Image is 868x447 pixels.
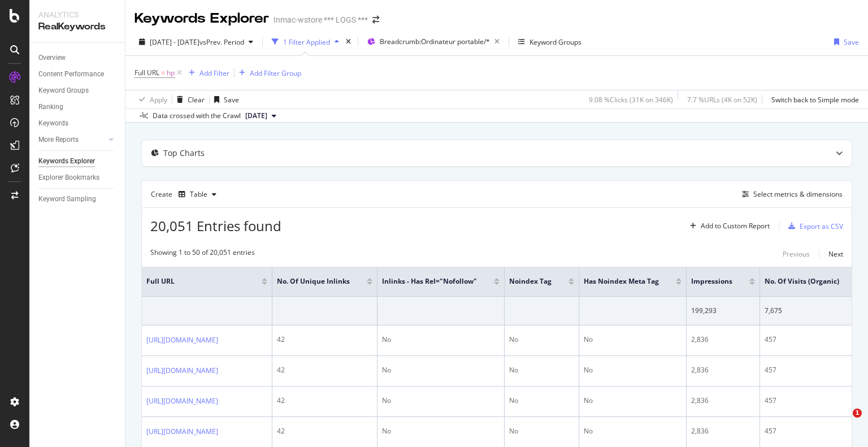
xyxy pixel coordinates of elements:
div: Explorer Bookmarks [38,172,99,184]
button: Keyword Groups [514,33,586,51]
a: Overview [38,52,117,64]
div: No [584,426,682,436]
div: Next [828,249,843,259]
div: Table [190,191,207,198]
button: Next [828,248,843,261]
div: Switch back to Simple mode [771,95,859,105]
button: Save [210,90,239,109]
div: Showing 1 to 50 of 20,051 entries [150,248,255,261]
span: Impressions [691,276,732,287]
div: Save [224,95,239,105]
button: Add to Custom Report [685,217,770,235]
div: 457 [765,365,862,375]
button: Switch back to Simple mode [767,90,859,109]
div: 1 Filter Applied [283,37,330,47]
div: Add to Custom Report [701,223,770,229]
div: Keyword Groups [530,37,581,47]
button: 1 Filter Applied [267,33,344,51]
span: 2025 Jun. 17th [245,111,267,121]
span: Full URL [146,276,245,287]
div: Clear [188,95,205,105]
a: Ranking [38,101,117,113]
div: 2,836 [691,396,755,406]
div: Create [151,185,221,203]
div: No [382,365,500,375]
div: Export as CSV [800,222,843,231]
div: 199,293 [691,306,755,316]
div: Keywords Explorer [134,9,269,28]
div: 42 [277,396,372,406]
span: Breadcrumb: Ordinateur portable/* [380,37,490,46]
div: No [509,396,574,406]
div: Add Filter [199,68,229,78]
button: Table [174,185,221,203]
button: [DATE] - [DATE]vsPrev. Period [134,33,258,51]
a: Keyword Sampling [38,193,117,205]
div: No [584,396,682,406]
div: Keywords Explorer [38,155,95,167]
span: noindex Tag [509,276,552,287]
span: vs Prev. Period [199,37,244,47]
a: Content Performance [38,68,117,80]
button: [DATE] [241,109,281,123]
div: Select metrics & dimensions [753,189,843,199]
div: Add Filter Group [250,68,301,78]
div: Apply [150,95,167,105]
a: [URL][DOMAIN_NAME] [146,365,218,376]
a: Explorer Bookmarks [38,172,117,184]
span: [DATE] - [DATE] [150,37,199,47]
div: No [382,396,500,406]
span: Full URL [134,68,159,77]
div: 42 [277,426,372,436]
div: No [509,426,574,436]
span: 1 [853,409,862,418]
span: = [161,68,165,77]
a: [URL][DOMAIN_NAME] [146,335,218,346]
span: Has noindex Meta Tag [584,276,659,287]
button: Add Filter Group [235,66,301,80]
div: 457 [765,396,862,406]
div: Save [844,37,859,47]
button: Select metrics & dimensions [737,188,843,201]
a: [URL][DOMAIN_NAME] [146,396,218,407]
div: Ranking [38,101,63,113]
div: No [584,365,682,375]
div: No [584,335,682,345]
div: No [509,365,574,375]
a: Keyword Groups [38,85,117,97]
div: No [509,335,574,345]
div: 2,836 [691,365,755,375]
div: times [344,36,353,47]
button: Add Filter [184,66,229,80]
div: 9.08 % Clicks ( 31K on 346K ) [589,95,673,105]
a: More Reports [38,134,106,146]
div: More Reports [38,134,79,146]
div: Keyword Groups [38,85,89,97]
button: Export as CSV [784,217,843,235]
button: Previous [783,248,810,261]
span: 20,051 Entries found [150,216,281,235]
div: No [382,335,500,345]
div: Overview [38,52,66,64]
div: Keywords [38,118,68,129]
div: 457 [765,335,862,345]
button: Apply [134,90,167,109]
div: Previous [783,249,810,259]
div: Analytics [38,9,116,20]
div: arrow-right-arrow-left [372,16,379,24]
div: 2,836 [691,335,755,345]
button: Save [830,33,859,51]
div: 42 [277,335,372,345]
div: Content Performance [38,68,104,80]
div: 42 [277,365,372,375]
button: Breadcrumb:Ordinateur portable/* [363,33,504,51]
a: Keywords [38,118,117,129]
a: [URL][DOMAIN_NAME] [146,426,218,437]
div: Data crossed with the Crawl [153,111,241,121]
span: hp [167,65,175,81]
div: No [382,426,500,436]
a: Keywords Explorer [38,155,117,167]
span: No. of Unique Inlinks [277,276,350,287]
div: 7.7 % URLs ( 4K on 52K ) [687,95,757,105]
button: Clear [172,90,205,109]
